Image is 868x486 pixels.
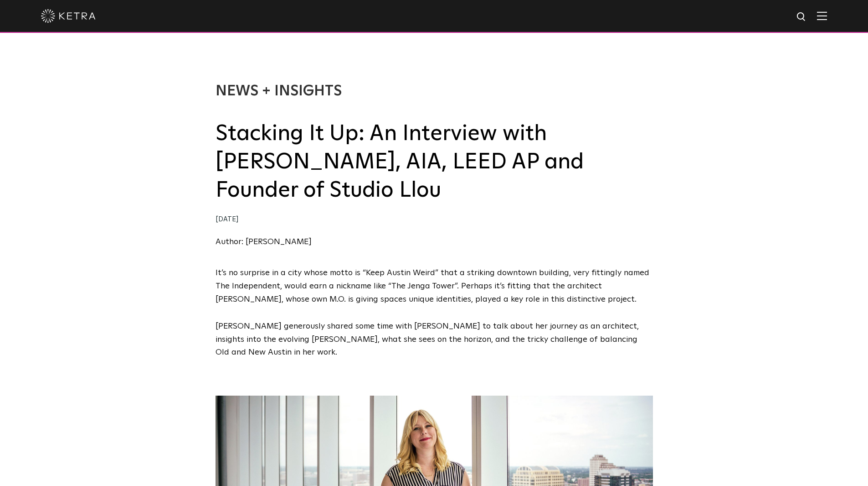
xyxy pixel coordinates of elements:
p: It’s no surprise in a city whose motto is “Keep Austin Weird” that a striking downtown building, ... [216,267,653,306]
a: Author: [PERSON_NAME] [216,238,312,246]
img: search icon [796,11,807,23]
a: News + Insights [216,84,342,99]
h2: Stacking It Up: An Interview with [PERSON_NAME], AIA, LEED AP and Founder of Studio Llou [216,120,653,205]
div: [DATE] [216,213,653,226]
p: [PERSON_NAME] generously shared some time with [PERSON_NAME] to talk about her journey as an arch... [216,320,653,359]
img: Hamburger%20Nav.svg [817,11,827,20]
img: ketra-logo-2019-white [41,9,96,23]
